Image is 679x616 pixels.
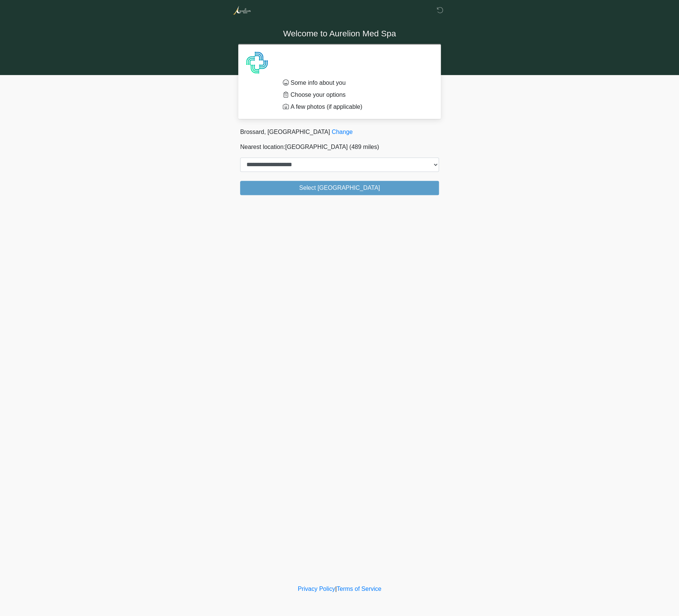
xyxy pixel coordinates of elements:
a: | [335,586,336,592]
li: A few photos (if applicable) [282,102,428,111]
p: Nearest location: [240,143,439,152]
a: Change [332,129,353,135]
img: Aurelion Med Spa Logo [233,6,251,15]
span: [GEOGRAPHIC_DATA] [285,144,348,150]
li: Some info about you [282,78,428,87]
a: Terms of Service [336,586,381,592]
h1: Welcome to Aurelion Med Spa [234,27,445,41]
a: Privacy Policy [298,586,335,592]
span: (489 miles) [349,144,379,150]
button: Select [GEOGRAPHIC_DATA] [240,181,439,195]
li: Choose your options [282,90,428,99]
img: Agent Avatar [246,51,268,74]
span: Brossard, [GEOGRAPHIC_DATA] [240,129,330,135]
